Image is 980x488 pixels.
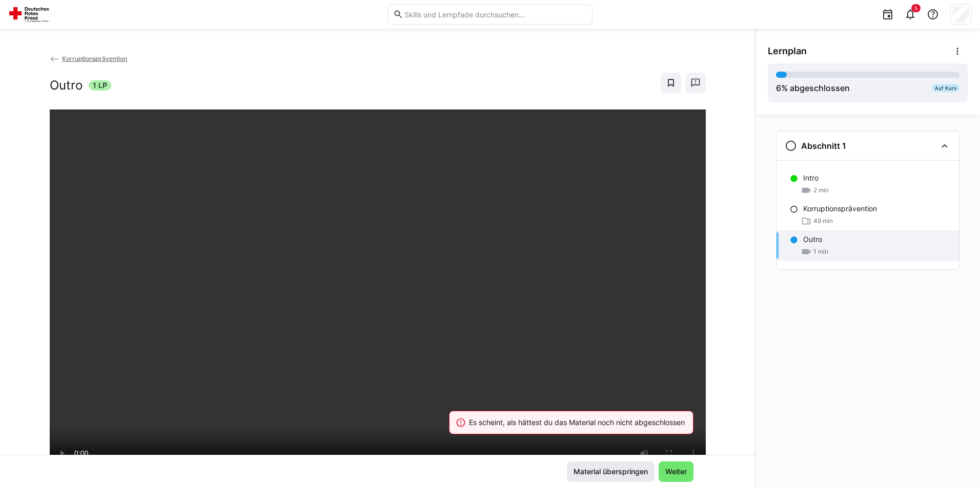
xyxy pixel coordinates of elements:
p: Outro [803,234,822,245]
span: Korruptionsprävention [62,55,127,62]
button: Material überspringen [567,461,655,482]
span: Lernplan [768,46,807,57]
span: 5 [914,5,917,11]
span: 49 min [813,217,833,225]
span: 2 min [813,186,829,194]
div: Auf Kurs [932,84,959,92]
div: % abgeschlossen [776,82,850,94]
p: Intro [803,173,819,183]
span: 6 [776,83,781,93]
button: Weiter [659,461,693,482]
a: Korruptionsprävention [50,55,128,62]
div: Es scheint, als hättest du das Material noch nicht abgeschlossen [469,417,685,428]
span: 1 min [813,248,828,256]
input: Skills und Lernpfade durchsuchen… [403,10,587,19]
span: Weiter [664,467,688,477]
h2: Outro [50,78,83,93]
span: Material überspringen [572,467,649,477]
h3: Abschnitt 1 [801,141,846,151]
p: Korruptionsprävention [803,204,877,214]
span: 1 LP [93,80,107,91]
